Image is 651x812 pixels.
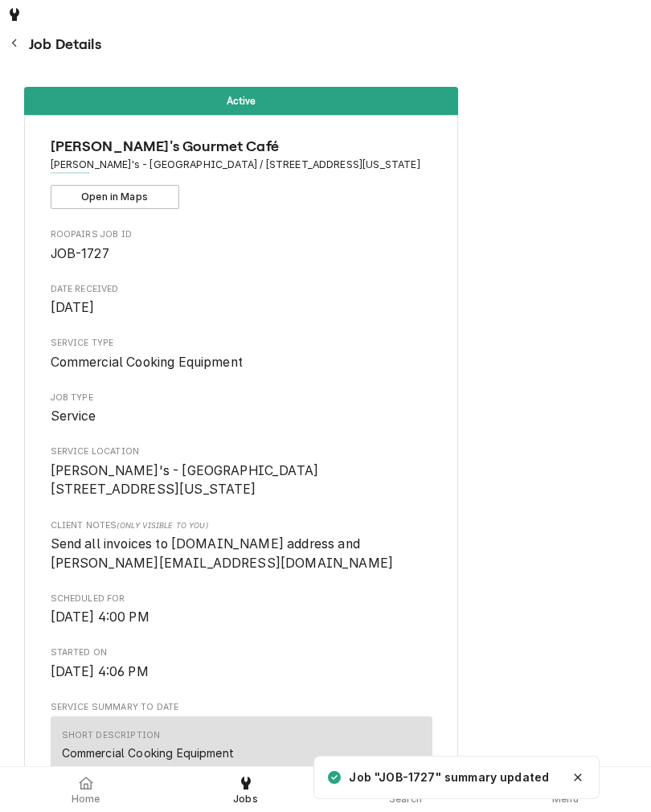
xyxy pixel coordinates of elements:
[51,593,432,627] div: Scheduled For
[51,536,394,571] span: Send all invoices to [DOMAIN_NAME] address and [PERSON_NAME][EMAIL_ADDRESS][DOMAIN_NAME]
[51,662,432,682] span: Started On
[51,646,432,659] span: Started On
[51,609,149,625] span: [DATE] 4:00 PM
[51,244,432,264] span: Roopairs Job ID
[51,228,432,241] span: Roopairs Job ID
[51,337,432,350] span: Service Type
[51,608,432,627] span: Scheduled For
[51,283,432,318] div: Date Received
[51,392,432,426] div: Job Type
[51,158,432,172] span: Address
[51,519,432,573] div: [object Object]
[349,769,551,785] div: Job "JOB-1727" summary updated
[62,729,161,742] div: Short Description
[51,300,95,315] span: [DATE]
[51,445,432,499] div: Service Location
[51,664,149,679] span: [DATE] 4:06 PM
[51,298,432,318] span: Date Received
[166,770,325,809] a: Jobs
[51,353,432,372] span: Service Type
[552,793,579,806] span: Menu
[51,136,432,158] span: Name
[51,593,432,605] span: Scheduled For
[227,96,256,106] span: Active
[51,246,109,261] span: JOB-1727
[51,463,319,498] span: [PERSON_NAME]'s - [GEOGRAPHIC_DATA][STREET_ADDRESS][US_STATE]
[51,136,432,209] div: Client Information
[51,355,243,370] span: Commercial Cooking Equipment
[24,87,458,115] div: Status
[51,646,432,681] div: Started On
[51,535,432,572] span: [object Object]
[389,793,423,806] span: Search
[62,744,234,761] div: Commercial Cooking Equipment
[51,461,432,499] span: Service Location
[29,36,101,52] span: Job Details
[51,392,432,404] span: Job Type
[6,770,165,809] a: Home
[51,407,432,426] span: Job Type
[51,228,432,263] div: Roopairs Job ID
[51,519,432,532] span: Client Notes
[51,701,432,714] span: Service Summary To Date
[233,793,258,806] span: Jobs
[51,185,179,209] button: Open in Maps
[51,408,96,424] span: Service
[72,793,100,806] span: Home
[51,445,432,458] span: Service Location
[117,521,207,530] span: (Only Visible to You)
[51,283,432,296] span: Date Received
[51,337,432,371] div: Service Type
